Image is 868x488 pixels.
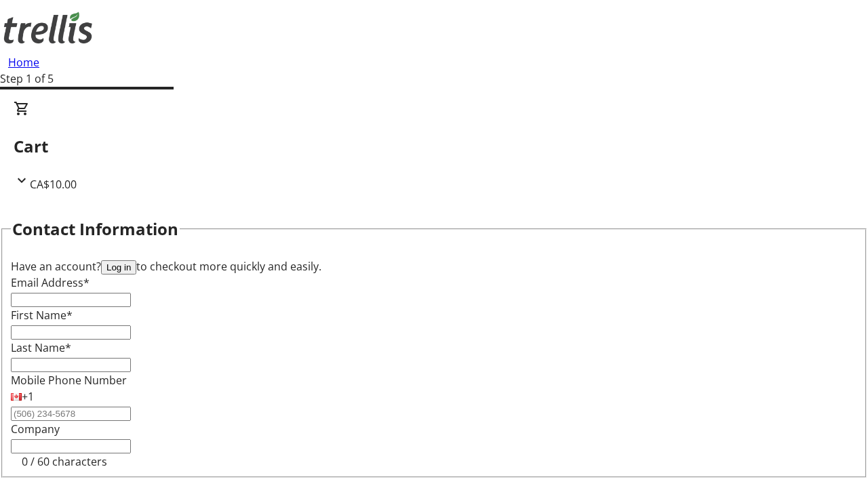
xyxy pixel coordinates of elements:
h2: Contact Information [12,217,178,241]
div: Have an account? to checkout more quickly and easily. [11,258,857,274]
label: Last Name* [11,340,71,355]
input: (506) 234-5678 [11,407,131,421]
tr-character-limit: 0 / 60 characters [22,454,107,469]
div: CartCA$10.00 [14,100,854,192]
label: Mobile Phone Number [11,373,127,388]
label: First Name* [11,308,73,323]
span: CA$10.00 [30,177,77,192]
h2: Cart [14,134,854,159]
label: Company [11,422,60,436]
label: Email Address* [11,275,90,290]
button: Log in [101,260,136,274]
